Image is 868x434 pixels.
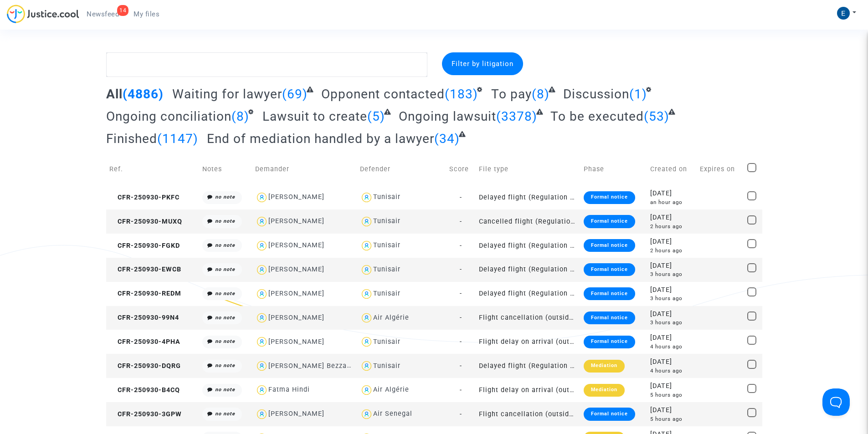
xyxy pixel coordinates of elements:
span: CFR-250930-EWCB [109,266,181,273]
i: no note [215,411,235,417]
span: CFR-250930-REDM [109,290,181,297]
img: icon-user.svg [255,408,268,421]
div: Formal notice [584,239,635,252]
img: icon-user.svg [360,287,373,301]
img: icon-user.svg [255,359,268,373]
span: Opponent contacted [321,87,445,102]
span: (69) [282,87,308,102]
div: [DATE] [650,189,693,199]
img: icon-user.svg [255,239,268,252]
span: My files [134,10,159,18]
img: icon-user.svg [360,263,373,276]
span: Filter by litigation [452,60,514,68]
span: (3378) [496,109,537,124]
i: no note [215,194,235,200]
div: Formal notice [584,311,635,324]
div: Mediation [584,384,625,397]
div: Mediation [584,360,625,373]
td: Flight delay on arrival (outside of EU - Montreal Convention) [476,330,580,354]
div: Formal notice [584,191,635,204]
td: Defender [357,153,446,185]
div: Tunisair [373,217,401,225]
div: Formal notice [584,287,635,300]
a: 14Newsfeed [79,7,126,21]
div: [DATE] [650,405,693,415]
img: icon-user.svg [255,287,268,301]
div: Formal notice [584,215,635,228]
div: [DATE] [650,357,693,367]
td: Demander [252,153,357,185]
span: (5) [367,109,385,124]
span: - [460,410,462,418]
span: CFR-250930-PKFC [109,194,180,201]
div: [DATE] [650,309,693,319]
img: icon-user.svg [360,359,373,373]
div: Tunisair [373,338,401,346]
div: 3 hours ago [650,295,693,302]
span: CFR-250930-4PHA [109,338,180,346]
img: icon-user.svg [360,335,373,348]
td: Created on [647,153,697,185]
i: no note [215,266,235,272]
td: Flight delay on arrival (outside of EU - Montreal Convention) [476,378,580,402]
img: icon-user.svg [255,335,268,348]
div: [PERSON_NAME] [268,217,324,225]
i: no note [215,387,235,393]
span: (1) [629,87,647,102]
td: Phase [580,153,647,185]
span: Finished [106,131,157,146]
div: Air Senegal [373,410,412,418]
span: - [460,386,462,394]
i: no note [215,242,235,248]
div: [PERSON_NAME] [268,314,324,322]
span: Ongoing lawsuit [399,109,496,124]
div: Formal notice [584,336,635,348]
span: To pay [491,87,532,102]
img: icon-user.svg [360,383,373,397]
img: jc-logo.svg [7,5,79,23]
img: icon-user.svg [360,215,373,228]
div: Formal notice [584,263,635,276]
span: Lawsuit to create [262,109,367,124]
td: Score [446,153,476,185]
span: (183) [445,87,478,102]
div: [PERSON_NAME] [268,241,324,249]
td: Delayed flight (Regulation EC 261/2004) [476,354,580,378]
div: Fatma Hindi [268,386,310,393]
div: [DATE] [650,237,693,247]
td: Flight cancellation (outside of EU - Montreal Convention) [476,306,580,330]
td: Flight cancellation (outside of EU - Montreal Convention) [476,402,580,426]
div: [DATE] [650,213,693,223]
span: - [460,314,462,322]
div: 4 hours ago [650,343,693,351]
td: Delayed flight (Regulation EC 261/2004) [476,258,580,282]
span: - [460,218,462,225]
img: icon-user.svg [360,239,373,252]
span: - [460,290,462,297]
span: All [106,87,123,102]
div: Tunisair [373,241,401,249]
td: Cancelled flight (Regulation EC 261/2004) [476,209,580,234]
td: Expires on [697,153,744,185]
span: - [460,338,462,346]
td: Delayed flight (Regulation EC 261/2004) [476,282,580,306]
i: no note [215,338,235,344]
span: Discussion [563,87,629,102]
td: Delayed flight (Regulation EC 261/2004) [476,234,580,258]
span: - [460,362,462,370]
div: Air Algérie [373,314,409,322]
div: [PERSON_NAME] [268,266,324,273]
span: (1147) [157,131,198,146]
div: [PERSON_NAME] [268,338,324,346]
div: Tunisair [373,362,401,370]
i: no note [215,291,235,296]
span: CFR-250930-MUXQ [109,218,182,225]
div: 4 hours ago [650,367,693,375]
span: CFR-250930-3GPW [109,410,182,418]
span: Newsfeed [87,10,119,18]
span: (34) [434,131,460,146]
div: [PERSON_NAME] [268,193,324,201]
span: (8) [231,109,249,124]
div: Tunisair [373,193,401,201]
img: ACg8ocICGBWcExWuj3iT2MEg9j5dw-yx0VuEqZIV0SNsKSMu=s96-c [837,7,850,20]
